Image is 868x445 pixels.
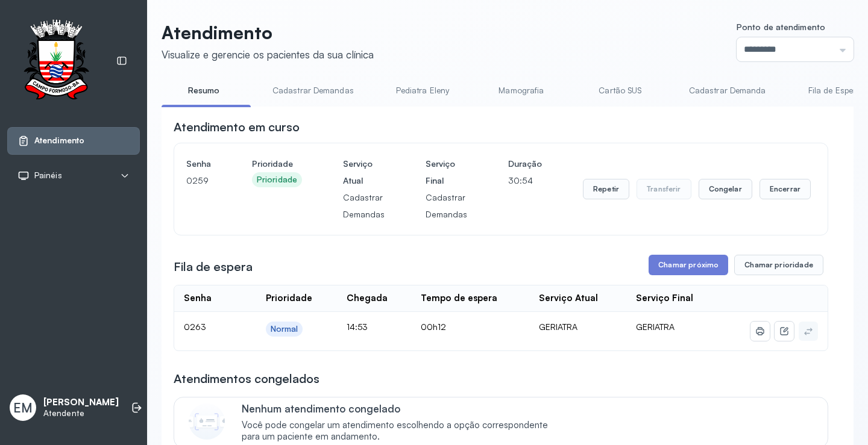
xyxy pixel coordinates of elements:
a: Resumo [162,81,246,101]
div: Visualize e gerencie os pacientes da sua clínica [162,48,374,61]
p: Cadastrar Demandas [343,189,385,223]
p: Atendente [43,408,119,419]
a: Cartão SUS [578,81,662,101]
h4: Serviço Final [426,155,467,189]
span: 00h12 [421,322,446,332]
a: Cadastrar Demanda [677,81,778,101]
p: [PERSON_NAME] [43,397,119,408]
button: Chamar próximo [649,255,728,275]
div: Tempo de espera [421,293,497,304]
p: 0259 [186,172,211,189]
a: Atendimento [17,135,130,147]
p: Atendimento [162,22,374,43]
h4: Senha [186,155,211,172]
span: Atendimento [34,135,84,146]
p: Cadastrar Demandas [426,189,467,223]
span: Painéis [34,170,62,181]
a: Pediatra Eleny [380,81,465,101]
span: 14:53 [347,322,368,332]
button: Encerrar [759,179,811,199]
img: Logotipo do estabelecimento [13,19,99,103]
h3: Atendimentos congelados [174,370,319,387]
h4: Prioridade [252,155,302,172]
div: Prioridade [266,293,312,304]
div: Senha [184,293,212,304]
p: Nenhum atendimento congelado [242,402,561,415]
span: Você pode congelar um atendimento escolhendo a opção correspondente para um paciente em andamento. [242,420,561,443]
div: GERIATRA [539,322,616,332]
h4: Duração [508,155,542,172]
button: Transferir [637,179,691,199]
p: 30:54 [508,172,542,189]
button: Repetir [583,179,629,199]
img: Imagem de CalloutCard [189,403,225,440]
div: Serviço Final [636,293,693,304]
button: Chamar prioridade [734,255,823,275]
span: GERIATRA [636,322,675,332]
h3: Fila de espera [174,258,253,275]
a: Cadastrar Demandas [260,81,366,101]
div: Chegada [347,293,388,304]
h3: Atendimento em curso [174,119,300,135]
h4: Serviço Atual [343,155,385,189]
div: Normal [271,324,298,334]
div: Serviço Atual [539,293,598,304]
span: Ponto de atendimento [737,22,825,32]
button: Congelar [699,179,752,199]
span: 0263 [184,322,206,332]
div: Prioridade [257,175,297,185]
a: Mamografia [479,81,564,101]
